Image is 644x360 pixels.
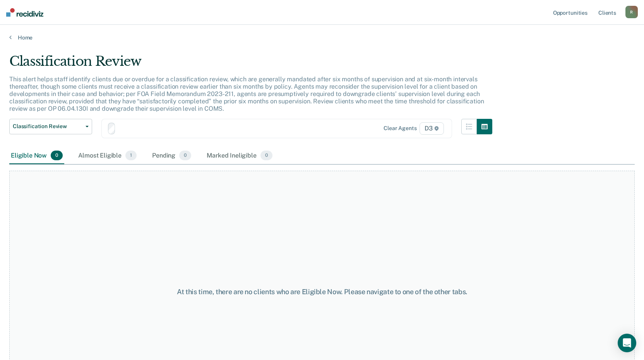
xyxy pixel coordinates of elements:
div: Marked Ineligible0 [205,147,274,165]
div: Open Intercom Messenger [618,334,636,352]
div: Clear agents [384,125,416,132]
button: Classification Review [9,119,92,134]
img: Recidiviz [6,8,43,17]
span: 0 [260,151,272,161]
div: At this time, there are no clients who are Eligible Now. Please navigate to one of the other tabs. [166,288,478,296]
span: Classification Review [13,123,82,130]
div: Pending0 [151,147,193,165]
p: This alert helps staff identify clients due or overdue for a classification review, which are gen... [9,75,484,113]
a: Home [9,34,635,41]
button: R [625,6,638,18]
span: 1 [125,151,137,161]
span: 0 [179,151,191,161]
span: D3 [420,122,444,135]
div: Eligible Now0 [9,147,64,165]
span: 0 [51,151,63,161]
div: Classification Review [9,53,492,75]
div: Almost Eligible1 [77,147,138,165]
